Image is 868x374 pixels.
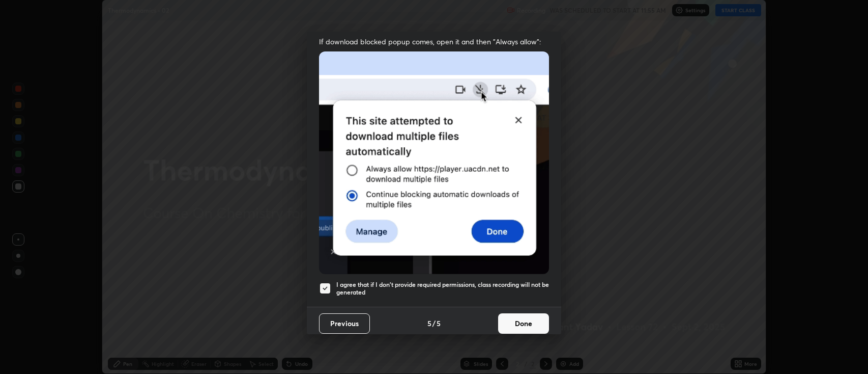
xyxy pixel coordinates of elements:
h4: 5 [427,318,431,329]
h5: I agree that if I don't provide required permissions, class recording will not be generated [336,281,549,297]
button: Previous [319,313,370,334]
h4: 5 [437,318,441,329]
h4: / [432,318,436,329]
button: Done [498,313,549,334]
span: If download blocked popup comes, open it and then "Always allow": [319,37,549,46]
img: downloads-permission-blocked.gif [319,51,549,274]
